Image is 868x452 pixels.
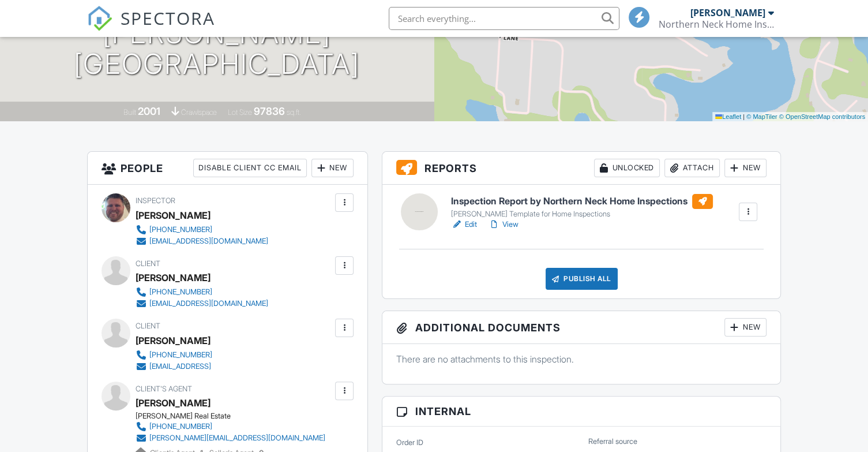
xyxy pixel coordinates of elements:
[136,236,268,247] a: [EMAIL_ADDRESS][DOMAIN_NAME]
[389,7,619,30] input: Search everything...
[149,225,212,234] div: [PHONE_NUMBER]
[382,152,780,185] h3: Reports
[88,152,368,185] h3: People
[451,219,477,230] a: Edit
[451,194,713,219] a: Inspection Report by Northern Neck Home Inspections [PERSON_NAME] Template for Home Inspections
[659,18,774,30] div: Northern Neck Home Inspections
[743,113,745,120] span: |
[546,268,618,290] div: Publish All
[396,353,766,365] p: There are no attachments to this inspection.
[136,349,212,361] a: [PHONE_NUMBER]
[588,436,637,447] label: Referral source
[311,159,354,177] div: New
[136,259,160,268] span: Client
[149,287,212,297] div: [PHONE_NUMBER]
[138,105,160,117] div: 2001
[451,194,713,209] h6: Inspection Report by Northern Neck Home Inspections
[254,105,285,117] div: 97836
[121,6,215,30] span: SPECTORA
[594,159,660,177] div: Unlocked
[149,299,268,308] div: [EMAIL_ADDRESS][DOMAIN_NAME]
[451,210,713,219] div: [PERSON_NAME] Template for Home Inspections
[136,269,211,286] div: [PERSON_NAME]
[149,362,211,371] div: [EMAIL_ADDRESS]
[136,332,211,349] div: [PERSON_NAME]
[396,438,423,448] label: Order ID
[724,159,766,177] div: New
[136,286,268,298] a: [PHONE_NUMBER]
[123,108,136,117] span: Built
[149,350,212,360] div: [PHONE_NUMBER]
[779,113,865,120] a: © OpenStreetMap contributors
[136,196,175,205] span: Inspector
[690,7,765,18] div: [PERSON_NAME]
[136,207,211,224] div: [PERSON_NAME]
[136,224,268,236] a: [PHONE_NUMBER]
[149,422,212,431] div: [PHONE_NUMBER]
[715,113,741,120] a: Leaflet
[136,432,325,444] a: [PERSON_NAME][EMAIL_ADDRESS][DOMAIN_NAME]
[193,159,307,177] div: Disable Client CC Email
[136,394,211,412] a: [PERSON_NAME]
[382,311,780,344] h3: Additional Documents
[87,16,215,40] a: SPECTORA
[136,322,160,330] span: Client
[149,237,268,246] div: [EMAIL_ADDRESS][DOMAIN_NAME]
[181,108,217,117] span: crawlspace
[228,108,252,117] span: Lot Size
[136,361,212,372] a: [EMAIL_ADDRESS]
[382,397,780,427] h3: Internal
[136,384,192,393] span: Client's Agent
[489,219,518,230] a: View
[664,159,720,177] div: Attach
[724,318,766,337] div: New
[746,113,777,120] a: © MapTiler
[87,6,112,31] img: The Best Home Inspection Software - Spectora
[136,421,325,432] a: [PHONE_NUMBER]
[136,412,335,421] div: [PERSON_NAME] Real Estate
[149,434,325,443] div: [PERSON_NAME][EMAIL_ADDRESS][DOMAIN_NAME]
[136,298,268,309] a: [EMAIL_ADDRESS][DOMAIN_NAME]
[287,108,301,117] span: sq.ft.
